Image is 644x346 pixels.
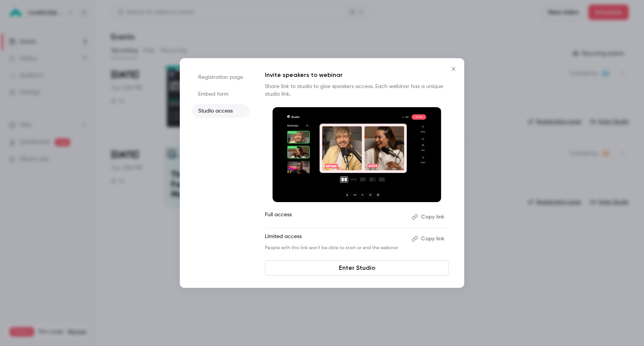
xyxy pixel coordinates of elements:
button: Copy link [409,233,449,245]
button: Close [446,61,461,77]
a: Enter Studio [265,260,449,276]
p: People with this link won't be able to start or end the webinar [265,245,406,251]
li: Studio access [192,104,250,118]
li: Embed form [192,87,250,101]
li: Registration page [192,70,250,84]
p: Share link to studio to give speakers access. Each webinar has a unique studio link. [265,83,449,98]
img: Invite speakers to webinar [273,107,441,202]
p: Limited access [265,233,406,245]
p: Invite speakers to webinar [265,70,449,80]
button: Copy link [409,211,449,223]
p: Full access [265,211,406,223]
